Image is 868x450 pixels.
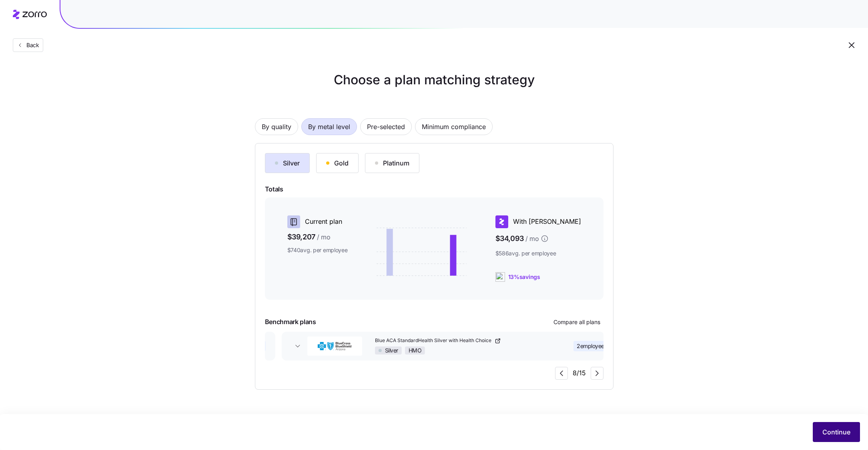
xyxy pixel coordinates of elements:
[409,347,422,354] span: HMO
[255,118,298,135] button: By quality
[577,342,607,350] span: 2 employees
[307,337,362,356] img: BlueCross BlueShield of Arizona
[555,367,603,380] div: 8 / 15
[23,41,39,49] span: Back
[525,234,539,244] span: / mo
[813,422,860,442] button: Continue
[422,119,486,135] span: Minimum compliance
[360,118,412,135] button: Pre-selected
[415,118,493,135] button: Minimum compliance
[822,427,850,437] span: Continue
[265,184,603,194] span: Totals
[262,119,291,135] span: By quality
[495,215,581,228] div: With [PERSON_NAME]
[265,317,316,327] span: Benchmark plans
[287,231,348,243] span: $39,207
[375,337,493,344] span: Blue ACA StandardHealth Silver with Health Choice
[375,158,409,168] div: Platinum
[375,337,548,344] a: Blue ACA StandardHealth Silver with Health Choice
[287,246,348,254] span: $740 avg. per employee
[265,153,310,173] button: Silver
[508,273,540,281] span: 13% savings
[550,316,603,329] button: Compare all plans
[495,272,505,282] img: ai-icon.png
[275,158,300,168] div: Silver
[13,38,43,52] button: Back
[495,249,581,257] span: $586 avg. per employee
[287,215,348,228] div: Current plan
[326,158,349,168] div: Gold
[281,332,620,360] button: BlueCross BlueShield of ArizonaBlue ACA StandardHealth Silver with Health ChoiceSilverHMO2employees
[301,118,357,135] button: By metal level
[317,232,331,242] span: / mo
[553,318,600,326] span: Compare all plans
[367,119,405,135] span: Pre-selected
[365,153,419,173] button: Platinum
[255,70,613,90] h1: Choose a plan matching strategy
[316,153,359,173] button: Gold
[385,347,398,354] span: Silver
[308,119,350,135] span: By metal level
[495,231,581,246] span: $34,093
